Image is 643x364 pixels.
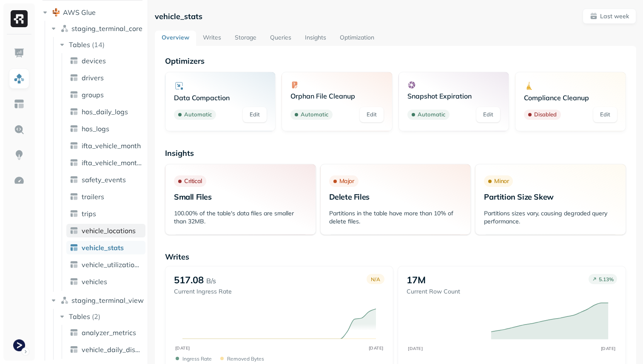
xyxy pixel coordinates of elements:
p: Automatic [184,110,212,119]
img: Asset Explorer [14,99,25,110]
img: table [70,226,78,235]
span: safety_events [82,175,126,184]
a: drivers [66,71,145,85]
a: hos_daily_logs [66,105,145,119]
img: table [70,56,78,65]
span: vehicle_daily_distance [82,345,142,354]
a: trailers [66,190,145,203]
a: Optimization [333,31,381,46]
span: staging_terminal_core [71,24,142,33]
img: table [70,141,78,150]
p: 5.13 % [599,276,614,282]
p: Minor [494,177,509,185]
p: Automatic [418,110,445,119]
p: Disabled [534,110,557,119]
a: trips [66,207,145,220]
a: vehicle_utilization_day [66,258,145,271]
span: vehicle_locations [82,226,136,235]
img: Ryft [11,10,28,27]
button: staging_terminal_view [49,293,145,307]
button: staging_terminal_core [49,22,145,35]
tspan: [DATE] [368,345,383,351]
p: ( 14 ) [92,40,105,49]
p: Data Compaction [174,93,267,102]
img: table [70,124,78,133]
p: ( 2 ) [92,312,100,321]
a: Insights [298,31,333,46]
img: table [70,192,78,201]
p: Current Ingress Rate [174,288,232,296]
img: table [70,107,78,116]
img: Query Explorer [14,124,25,135]
img: namespace [60,24,69,33]
button: AWS Glue [41,6,144,19]
p: Snapshot Expiration [407,92,501,100]
span: AWS Glue [63,8,96,17]
img: Insights [14,150,25,161]
img: Terminal Staging [13,339,25,351]
img: table [70,260,78,269]
button: Tables(14) [58,38,145,51]
img: table [70,277,78,286]
a: devices [66,54,145,68]
img: table [70,158,78,167]
a: Edit [243,107,267,122]
p: Orphan File Cleanup [290,92,384,100]
span: ifta_vehicle_month [82,141,141,150]
span: trips [82,209,96,218]
p: Insights [165,148,626,158]
button: Tables(2) [58,310,145,323]
span: ifta_vehicle_months [82,158,142,167]
a: safety_events [66,173,145,186]
span: hos_daily_logs [82,107,128,116]
a: Overview [155,31,196,46]
a: Edit [360,107,384,122]
img: Optimization [14,175,25,186]
a: vehicle_locations [66,224,145,237]
a: Edit [593,107,617,122]
p: B/s [206,276,216,286]
p: Writes [165,252,626,262]
p: vehicle_stats [155,11,202,21]
p: N/A [371,276,380,282]
img: table [70,209,78,218]
a: Storage [228,31,263,46]
img: namespace [60,296,69,305]
button: Last week [583,8,636,24]
span: groups [82,90,104,99]
span: analyzer_metrics [82,328,136,337]
p: Removed bytes [227,356,264,362]
img: table [70,175,78,184]
a: Writes [196,31,228,46]
p: Partitions sizes vary, causing degraded query performance. [484,209,617,226]
p: Partitions in the table have more than 10% of delete files. [329,209,462,226]
img: Assets [14,73,25,84]
p: 17M [407,274,426,286]
img: table [70,90,78,99]
img: root [52,8,60,17]
a: vehicle_stats [66,241,145,254]
span: devices [82,56,106,65]
span: trailers [82,192,104,201]
span: vehicle_stats [82,243,124,252]
tspan: [DATE] [175,345,190,351]
p: Optimizers [165,56,626,66]
p: Delete Files [329,192,462,202]
span: drivers [82,73,104,82]
span: Tables [69,40,90,49]
span: Tables [69,312,90,321]
a: ifta_vehicle_months [66,156,145,169]
img: Dashboard [14,48,25,59]
p: Ingress Rate [182,356,212,362]
a: analyzer_metrics [66,326,145,339]
img: table [70,345,78,354]
img: table [70,328,78,337]
p: Last week [600,12,629,20]
tspan: [DATE] [408,346,423,351]
span: vehicle_utilization_day [82,260,142,269]
p: Critical [184,177,202,185]
tspan: [DATE] [601,346,616,351]
a: vehicles [66,275,145,288]
span: hos_logs [82,124,109,133]
span: vehicles [82,277,107,286]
